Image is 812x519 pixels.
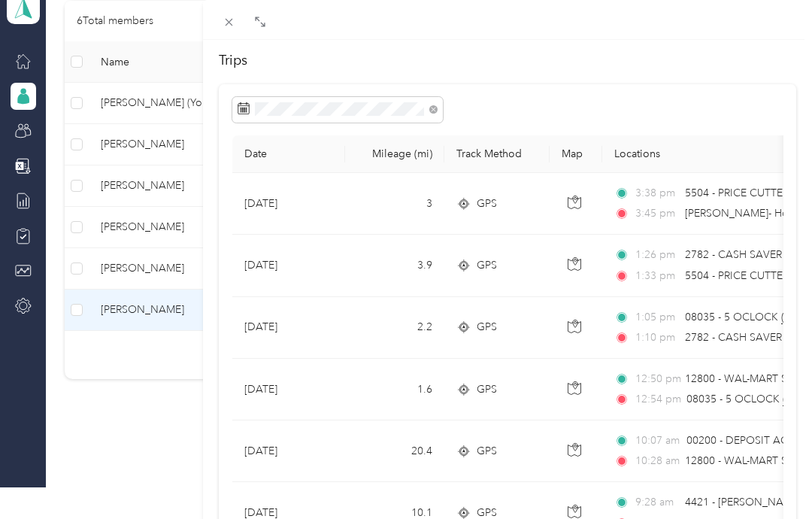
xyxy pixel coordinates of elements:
span: 1:10 pm [635,329,678,346]
th: Track Method [444,135,550,173]
th: Mileage (mi) [345,135,444,173]
span: 10:28 am [635,453,678,469]
h2: Trips [219,50,796,71]
span: 12:54 pm [635,391,680,408]
span: 10:07 am [635,432,680,449]
span: 1:26 pm [635,247,678,263]
td: [DATE] [232,359,345,420]
td: 2.2 [345,297,444,359]
iframe: Everlance-gr Chat Button Frame [728,435,812,519]
span: 3:45 pm [635,205,678,222]
td: [DATE] [232,173,345,235]
span: 1:05 pm [635,309,678,326]
span: GPS [477,257,497,274]
td: 3 [345,173,444,235]
span: 3:38 pm [635,185,678,202]
span: GPS [477,319,497,335]
th: Date [232,135,345,173]
td: [DATE] [232,297,345,359]
span: GPS [477,443,497,460]
span: GPS [477,196,497,212]
span: GPS [477,381,497,398]
td: 1.6 [345,359,444,420]
td: [DATE] [232,235,345,296]
span: 12:50 pm [635,371,678,387]
span: 9:28 am [635,494,678,511]
th: Map [550,135,602,173]
span: 1:33 pm [635,268,678,284]
td: 20.4 [345,420,444,482]
td: [DATE] [232,420,345,482]
td: 3.9 [345,235,444,296]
